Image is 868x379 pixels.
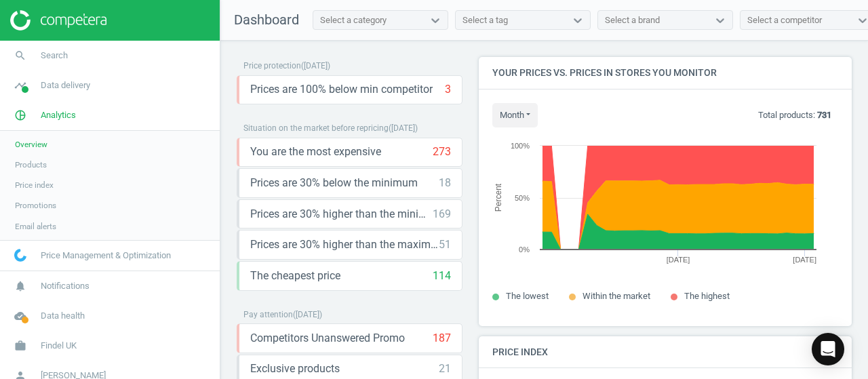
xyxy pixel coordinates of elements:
p: Total products: [758,109,831,121]
span: Overview [15,139,47,150]
i: pie_chart_outlined [7,102,33,128]
div: Select a tag [462,14,508,26]
span: ( [DATE] ) [301,61,330,71]
h4: Price Index [479,336,852,368]
text: 0% [519,245,530,254]
span: Price protection [243,61,301,71]
div: Select a brand [605,14,660,26]
span: Search [41,49,68,62]
div: 273 [433,144,451,159]
span: Notifications [41,280,90,292]
span: Email alerts [15,221,56,232]
span: Prices are 30% higher than the maximal [250,237,439,252]
div: Open Intercom Messenger [812,333,844,365]
text: 100% [511,142,530,150]
div: 114 [433,268,451,283]
div: Select a competitor [747,14,822,26]
img: ajHJNr6hYgQAAAAASUVORK5CYII= [10,10,106,31]
b: 731 [817,110,831,120]
span: ( [DATE] ) [293,310,322,319]
div: 21 [439,361,451,376]
span: Prices are 30% higher than the minimum [250,207,433,222]
span: The lowest [506,291,549,301]
span: ( [DATE] ) [389,123,418,133]
h4: Your prices vs. prices in stores you monitor [479,57,852,89]
tspan: [DATE] [793,256,816,264]
div: 18 [439,176,451,191]
div: 169 [433,207,451,222]
span: You are the most expensive [250,144,381,159]
span: Price index [15,180,54,191]
span: Prices are 100% below min competitor [250,82,433,97]
div: Select a category [320,14,387,26]
span: The highest [684,291,730,301]
i: timeline [7,73,33,98]
span: Within the market [583,291,650,301]
i: work [7,333,33,359]
span: Data health [41,310,85,322]
div: 51 [439,237,451,252]
span: The cheapest price [250,268,340,283]
tspan: Percent [494,183,503,212]
span: Analytics [41,109,76,121]
span: Data delivery [41,79,90,92]
div: 3 [445,82,451,97]
button: month [492,103,538,127]
span: Pay attention [243,310,293,319]
i: cloud_done [7,303,33,329]
img: wGWNvw8QSZomAAAAABJRU5ErkJggg== [14,249,26,262]
span: Findel UK [41,340,77,352]
span: Price Management & Optimization [41,250,171,262]
text: 50% [515,194,530,202]
span: Prices are 30% below the minimum [250,176,418,191]
i: notifications [7,273,33,299]
div: 187 [433,331,451,346]
span: Competitors Unanswered Promo [250,331,405,346]
span: Dashboard [234,12,299,28]
span: Promotions [15,200,56,211]
span: Exclusive products [250,361,340,376]
span: Situation on the market before repricing [243,123,389,133]
tspan: [DATE] [667,256,690,264]
i: search [7,43,33,68]
span: Products [15,159,47,170]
